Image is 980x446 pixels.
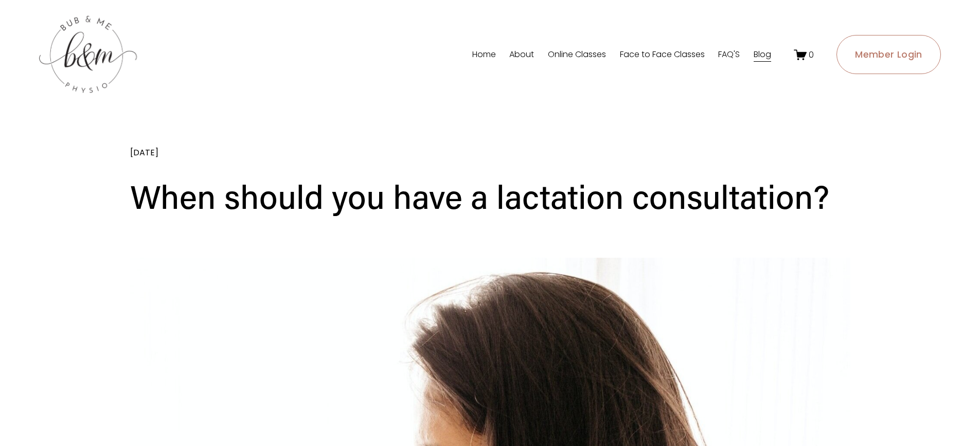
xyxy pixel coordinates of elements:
[39,15,137,95] img: bubandme
[548,46,606,63] a: Online Classes
[794,48,814,61] a: 0 items in cart
[620,46,705,63] a: Face to Face Classes
[718,46,740,63] a: FAQ'S
[472,46,496,63] a: Home
[836,35,941,74] a: Member Login
[130,173,850,220] h1: When should you have a lactation consultation?
[130,147,159,158] span: [DATE]
[509,46,534,63] a: About
[754,46,771,63] a: Blog
[809,49,814,61] span: 0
